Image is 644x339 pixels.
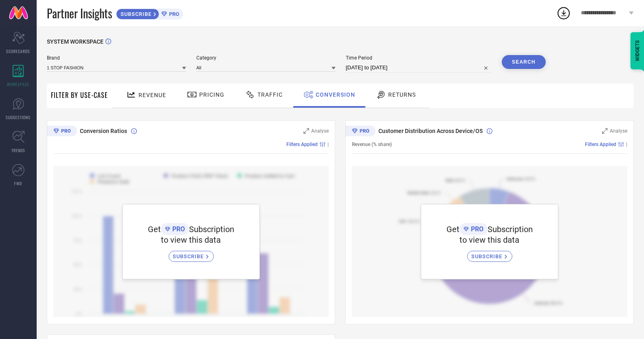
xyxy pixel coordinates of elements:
[460,235,520,245] span: to view this data
[286,142,318,147] span: Filters Applied
[502,55,546,69] button: Search
[173,253,206,259] span: SUBSCRIBE
[47,38,103,45] span: SYSTEM WORKSPACE
[378,128,483,134] span: Customer Distribution Across Device/OS
[388,91,416,98] span: Returns
[15,180,22,186] span: FWD
[610,128,627,134] span: Analyse
[7,48,31,54] span: SCORECARDS
[47,5,112,22] span: Partner Insights
[585,142,616,147] span: Filters Applied
[148,224,161,234] span: Get
[602,128,608,134] svg: Zoom
[11,147,25,153] span: TRENDS
[345,126,376,138] div: Premium
[327,142,329,147] span: |
[161,235,221,245] span: to view this data
[170,225,185,233] span: PRO
[6,114,31,120] span: SUGGESTIONS
[167,11,179,17] span: PRO
[116,11,154,17] span: SUBSCRIBE
[488,224,533,234] span: Subscription
[556,6,571,20] div: Open download list
[346,55,492,61] span: Time Period
[311,128,329,134] span: Analyse
[51,90,108,100] span: Filter By Use-Case
[189,224,234,234] span: Subscription
[169,245,214,262] a: SUBSCRIBE
[257,91,283,98] span: Traffic
[316,91,355,98] span: Conversion
[446,224,459,234] span: Get
[138,92,166,98] span: Revenue
[472,253,505,259] span: SUBSCRIBE
[47,126,77,138] div: Premium
[352,142,392,147] span: Revenue (% share)
[469,225,484,233] span: PRO
[199,91,224,98] span: Pricing
[196,55,336,61] span: Category
[346,63,492,73] input: Select time period
[467,245,512,262] a: SUBSCRIBE
[626,142,627,147] span: |
[7,81,30,87] span: WORKSPACE
[80,128,127,134] span: Conversion Ratios
[303,128,309,134] svg: Zoom
[116,7,183,20] a: SUBSCRIBEPRO
[47,55,186,61] span: Brand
